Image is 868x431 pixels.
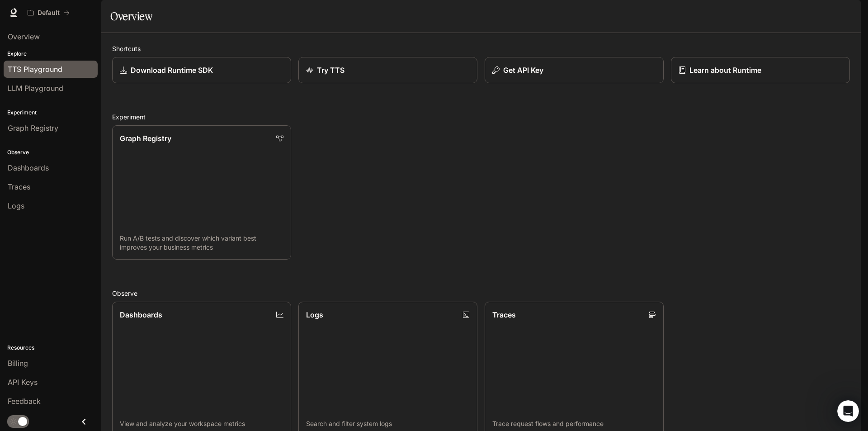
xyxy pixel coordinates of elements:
p: Run A/B tests and discover which variant best improves your business metrics [120,234,283,252]
iframe: Intercom live chat [837,400,859,422]
h2: Shortcuts [112,44,850,53]
a: Learn about Runtime [671,57,850,83]
button: All workspaces [24,4,74,22]
a: Download Runtime SDK [112,57,291,83]
p: Download Runtime SDK [131,65,213,76]
h1: Overview [110,7,152,25]
p: Logs [306,309,323,320]
p: Dashboards [120,309,162,320]
p: Learn about Runtime [689,65,761,76]
a: Graph RegistryRun A/B tests and discover which variant best improves your business metrics [112,125,291,260]
p: Traces [492,309,516,320]
button: Get API Key [485,57,664,83]
p: Graph Registry [120,133,171,144]
h2: Observe [112,289,850,298]
h2: Experiment [112,112,850,122]
p: Get API Key [503,65,543,76]
p: Trace request flows and performance [492,419,656,428]
a: Try TTS [298,57,477,83]
p: Search and filter system logs [306,419,470,428]
p: Default [38,9,60,17]
p: View and analyze your workspace metrics [120,419,283,428]
p: Try TTS [317,65,344,76]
